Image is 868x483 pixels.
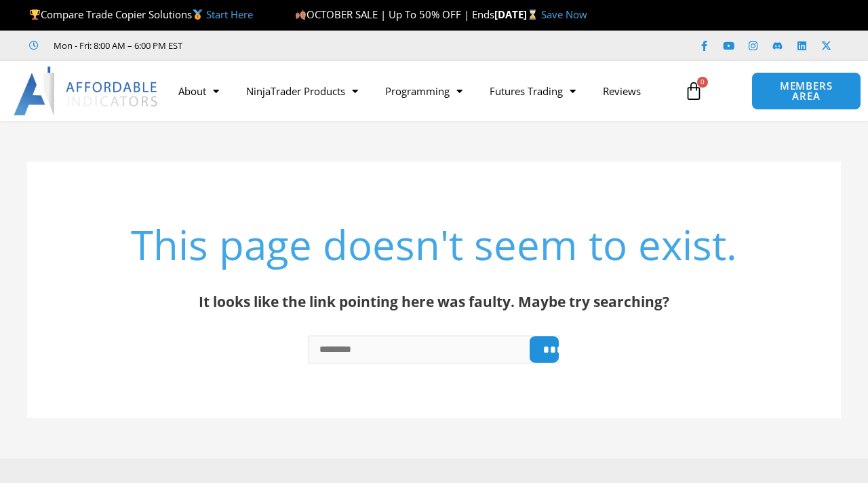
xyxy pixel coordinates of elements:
span: MEMBERS AREA [766,81,847,101]
a: 0 [664,71,724,111]
a: MEMBERS AREA [751,72,861,110]
div: It looks like the link pointing here was faulty. Maybe try searching? [95,289,773,315]
img: 🍂 [296,10,306,20]
span: Mon - Fri: 8:00 AM – 6:00 PM EST [50,37,182,54]
a: About [165,75,233,107]
a: Programming [372,75,476,107]
a: NinjaTrader Products [233,75,372,107]
strong: [DATE] [494,7,541,21]
a: Save Now [541,7,587,21]
nav: Menu [165,75,677,107]
iframe: Customer reviews powered by Trustpilot [201,39,405,52]
span: OCTOBER SALE | Up To 50% OFF | Ends [295,7,494,21]
a: Start Here [206,7,253,21]
img: ⌛ [528,10,538,20]
img: LogoAI | Affordable Indicators – NinjaTrader [14,67,159,115]
img: 🥇 [193,10,203,20]
span: Compare Trade Copier Solutions [29,7,253,21]
a: Reviews [589,75,654,107]
a: Futures Trading [476,75,589,107]
h1: This page doesn't seem to exist. [95,216,773,273]
img: 🏆 [30,10,40,20]
span: 0 [697,77,708,88]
